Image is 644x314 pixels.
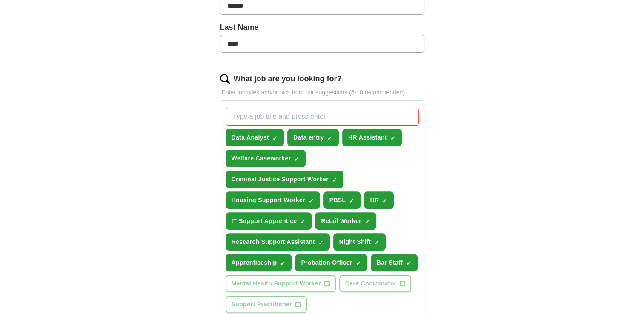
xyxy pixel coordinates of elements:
[382,197,387,204] span: ✓
[332,177,337,183] span: ✓
[232,237,315,246] span: Research Support Assistant
[377,258,403,267] span: Bar Staff
[390,135,395,142] span: ✓
[232,258,277,267] span: Apprenticeship
[226,254,292,271] button: Apprenticeship✓
[333,233,386,251] button: Night Shift✓
[356,260,361,267] span: ✓
[342,129,402,146] button: HR Assistant✓
[309,197,314,204] span: ✓
[287,129,339,146] button: Data entry✓
[406,260,411,267] span: ✓
[232,154,291,163] span: Welfare Caseworker
[220,74,230,84] img: search.png
[371,254,418,271] button: Bar Staff✓
[232,175,329,184] span: Criminal Justice Support Worker
[232,217,297,226] span: IT Support Apprentice
[234,73,342,85] label: What job are you looking for?
[226,191,320,209] button: Housing Support Worker✓
[280,260,285,267] span: ✓
[318,239,323,246] span: ✓
[348,133,387,142] span: HR Assistant
[293,133,324,142] span: Data entry
[329,196,346,205] span: PBSL
[226,129,284,146] button: Data Analyst✓
[300,218,305,225] span: ✓
[364,191,394,209] button: HR✓
[232,133,269,142] span: Data Analyst
[374,239,379,246] span: ✓
[272,135,278,142] span: ✓
[226,108,419,126] input: Type a job title and press enter
[301,258,352,267] span: Probation Officer
[339,275,412,292] button: Care Coordinator
[315,212,376,230] button: Retail Worker✓
[294,156,299,163] span: ✓
[226,296,307,313] button: Support Practitioner
[349,197,354,204] span: ✓
[365,218,370,225] span: ✓
[226,212,312,230] button: IT Support Apprentice✓
[226,150,306,167] button: Welfare Caseworker✓
[232,196,305,205] span: Housing Support Worker
[220,88,424,97] p: Enter job titles and/or pick from our suggestions (6-10 recommended)
[220,22,424,33] label: Last Name
[226,275,336,292] button: Mental Health Support Worker
[232,279,321,288] span: Mental Health Support Worker
[345,279,397,288] span: Care Coordinator
[226,171,343,188] button: Criminal Justice Support Worker✓
[327,135,332,142] span: ✓
[295,254,367,271] button: Probation Officer✓
[339,237,371,246] span: Night Shift
[226,233,330,251] button: Research Support Assistant✓
[323,191,361,209] button: PBSL✓
[232,300,292,309] span: Support Practitioner
[370,196,379,205] span: HR
[321,217,361,226] span: Retail Worker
